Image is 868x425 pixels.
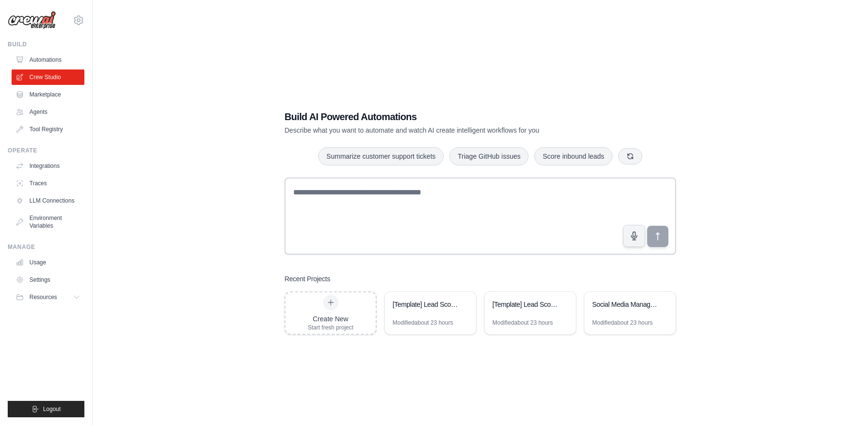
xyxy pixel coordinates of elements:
[393,319,453,327] div: Modified about 23 hours
[592,300,658,309] div: Social Media Management Automation
[29,293,57,301] span: Resources
[8,243,84,251] div: Manage
[12,255,84,270] a: Usage
[12,176,84,191] a: Traces
[623,225,645,247] button: Click to speak your automation idea
[8,41,84,48] div: Build
[12,210,84,233] a: Environment Variables
[308,314,353,324] div: Create New
[8,147,84,154] div: Operate
[12,193,84,208] a: LLM Connections
[8,401,84,417] button: Logout
[318,147,444,165] button: Summarize customer support tickets
[12,272,84,288] a: Settings
[12,87,84,102] a: Marketplace
[285,274,330,284] h3: Recent Projects
[285,125,609,135] p: Describe what you want to automate and watch AI create intelligent workflows for you
[534,147,612,165] button: Score inbound leads
[618,148,642,165] button: Get new suggestions
[12,69,84,85] a: Crew Studio
[492,319,553,327] div: Modified about 23 hours
[449,147,529,165] button: Triage GitHub issues
[12,52,84,68] a: Automations
[12,122,84,137] a: Tool Registry
[393,300,459,309] div: [Template] Lead Scoring and Strategy Crew
[12,158,84,174] a: Integrations
[308,324,353,331] div: Start fresh project
[12,104,84,120] a: Agents
[8,11,56,29] img: Logo
[12,289,84,305] button: Resources
[492,300,558,309] div: [Template] Lead Scoring and Strategy Crew
[592,319,652,327] div: Modified about 23 hours
[43,405,61,413] span: Logout
[285,110,609,123] h1: Build AI Powered Automations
